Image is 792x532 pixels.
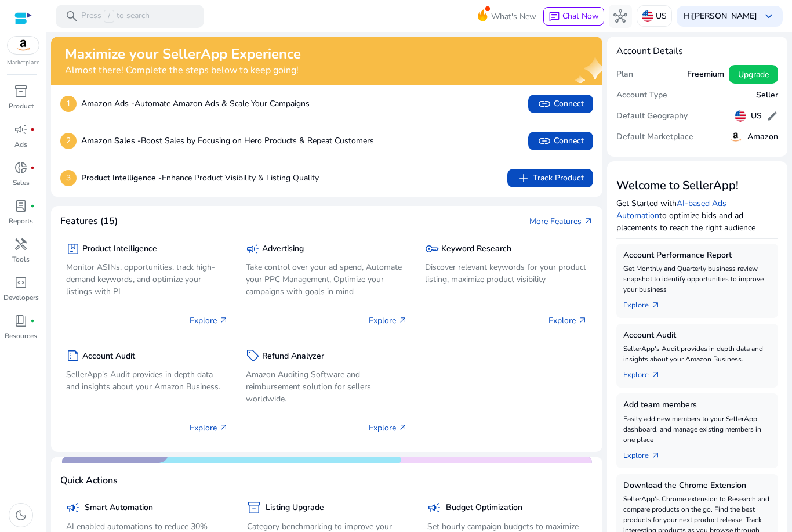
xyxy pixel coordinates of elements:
[623,331,772,341] h5: Account Audit
[729,65,778,84] button: Upgrade
[616,179,779,193] h3: Welcome to SellerApp!
[246,261,408,298] p: Take control over your ad spend, Automate your PPC Management, Optimize your campaigns with goals...
[369,314,408,327] p: Explore
[616,197,779,234] p: Get Started with to optimize bids and ad placements to reach the right audience
[491,6,536,27] span: What's New
[738,68,769,81] span: Upgrade
[623,481,772,491] h5: Download the Chrome Extension
[262,352,324,361] h5: Refund Analyzer
[609,5,632,28] button: hub
[528,132,593,150] button: linkConnect
[262,244,304,254] h5: Advertising
[81,172,162,183] b: Product Intelligence -
[81,135,374,147] p: Boost Sales by Focusing on Hero Products & Repeat Customers
[548,314,587,327] p: Explore
[30,127,35,132] span: fiber_manual_record
[651,370,660,379] span: arrow_outward
[81,10,150,23] p: Press to search
[623,364,670,381] a: Explorearrow_outward
[692,10,757,21] b: [PERSON_NAME]
[14,139,27,150] p: Ads
[66,242,80,256] span: package
[528,95,593,113] button: linkConnect
[81,172,319,184] p: Enhance Product Visibility & Listing Quality
[687,70,724,79] h5: Freemium
[3,292,39,303] p: Developers
[616,91,667,100] h5: Account Type
[517,171,531,185] span: add
[623,445,670,461] a: Explorearrow_outward
[30,204,35,208] span: fiber_manual_record
[65,65,301,76] h4: Almost there! Complete the steps below to keep going!
[81,135,141,146] b: Amazon Sales -
[9,216,33,226] p: Reports
[623,400,772,410] h5: Add team members
[246,349,260,363] span: sell
[398,316,408,325] span: arrow_outward
[14,84,28,98] span: inventory_2
[246,368,408,405] p: Amazon Auditing Software and reimbursement solution for sellers worldwide.
[66,349,80,363] span: summarize
[623,343,772,364] p: SellerApp's Audit provides in depth data and insights about your Amazon Business.
[9,101,34,111] p: Product
[66,368,228,393] p: SellerApp's Audit provides in depth data and insights about your Amazon Business.
[30,319,35,323] span: fiber_manual_record
[729,130,743,144] img: amazon.svg
[642,10,653,22] img: us.svg
[14,161,28,175] span: donut_small
[762,9,776,23] span: keyboard_arrow_down
[219,423,228,432] span: arrow_outward
[766,110,778,122] span: edit
[623,295,670,311] a: Explorearrow_outward
[247,501,261,515] span: inventory_2
[529,215,593,227] a: More Featuresarrow_outward
[60,475,118,486] h4: Quick Actions
[8,37,39,54] img: amazon.svg
[616,111,688,121] h5: Default Geography
[369,422,408,434] p: Explore
[446,503,522,513] h5: Budget Optimization
[85,503,153,513] h5: Smart Automation
[81,98,135,109] b: Amazon Ads -
[623,263,772,295] p: Get Monthly and Quarterly business review snapshot to identify opportunities to improve your busi...
[14,122,28,136] span: campaign
[543,7,604,26] button: chatChat Now
[425,242,439,256] span: key
[60,96,77,112] p: 1
[65,9,79,23] span: search
[82,352,135,361] h5: Account Audit
[246,242,260,256] span: campaign
[81,97,310,110] p: Automate Amazon Ads & Scale Your Campaigns
[616,198,726,221] a: AI-based Ads Automation
[427,501,441,515] span: campaign
[537,97,551,111] span: link
[60,133,77,149] p: 2
[66,501,80,515] span: campaign
[190,314,228,327] p: Explore
[578,316,587,325] span: arrow_outward
[537,97,584,111] span: Connect
[507,169,593,187] button: addTrack Product
[517,171,584,185] span: Track Product
[651,451,660,460] span: arrow_outward
[14,508,28,522] span: dark_mode
[684,12,757,20] p: Hi
[14,276,28,289] span: code_blocks
[14,199,28,213] span: lab_profile
[14,237,28,251] span: handyman
[60,216,118,227] h4: Features (15)
[756,91,778,100] h5: Seller
[751,111,762,121] h5: US
[623,414,772,445] p: Easily add new members to your SellerApp dashboard, and manage existing members in one place
[537,134,584,148] span: Connect
[13,178,30,188] p: Sales
[651,301,660,310] span: arrow_outward
[266,503,324,513] h5: Listing Upgrade
[747,132,778,142] h5: Amazon
[425,261,587,285] p: Discover relevant keywords for your product listing, maximize product visibility
[30,165,35,170] span: fiber_manual_record
[562,10,599,21] span: Chat Now
[5,331,37,341] p: Resources
[537,134,551,148] span: link
[623,251,772,260] h5: Account Performance Report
